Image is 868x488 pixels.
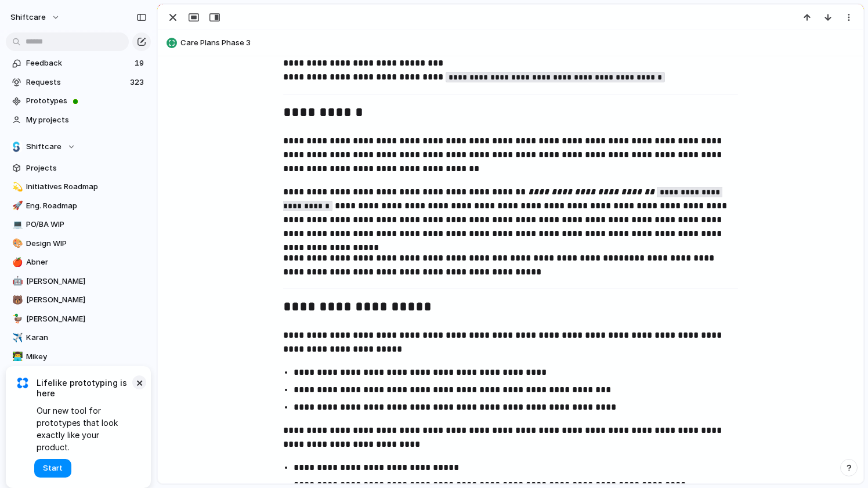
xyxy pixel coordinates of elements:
span: 323 [130,77,146,88]
div: 🤖 [12,274,20,288]
span: Abner [26,256,147,268]
button: Care Plans Phase 3 [163,34,858,52]
button: 💻 [10,219,22,230]
span: My projects [26,114,147,126]
a: ✈️Karan [6,329,151,346]
span: Care Plans Phase 3 [180,37,858,49]
span: [PERSON_NAME] [26,294,147,306]
div: 🚀 [12,199,20,212]
a: 🍎Abner [6,254,151,271]
span: Our new tool for prototypes that look exactly like your product. [37,404,133,453]
span: Shiftcare [26,141,62,153]
button: 👨‍💻 [10,351,22,363]
span: Initiatives Roadmap [26,181,147,193]
button: 💫 [10,181,22,193]
a: 🤖[PERSON_NAME] [6,273,151,290]
span: Mikey [26,351,147,363]
span: [PERSON_NAME] [26,313,147,325]
span: Feedback [26,57,131,69]
span: 19 [135,57,146,69]
a: 🐻[PERSON_NAME] [6,291,151,309]
span: Karan [26,332,147,344]
button: 🦆 [10,313,22,325]
a: 🚀Eng. Roadmap [6,197,151,215]
button: Shiftcare [6,138,151,156]
a: Projects [6,160,151,177]
span: shiftcare [10,12,46,23]
div: 🎨 [12,237,20,250]
a: 💻PO/BA WIP [6,216,151,233]
span: Prototypes [26,95,147,107]
a: My projects [6,111,151,129]
button: 🚀 [10,200,22,212]
span: PO/BA WIP [26,219,147,230]
div: 🐛[PERSON_NAME] [6,367,151,384]
div: 👨‍💻 [12,350,20,363]
span: [PERSON_NAME] [26,276,147,287]
a: Feedback19 [6,55,151,72]
a: 🦆[PERSON_NAME] [6,310,151,328]
button: 🎨 [10,238,22,250]
span: Lifelike prototyping is here [37,378,133,399]
button: shiftcare [5,8,66,27]
div: 💫 [12,180,20,194]
button: Start [34,459,71,478]
div: 🍎 [12,256,20,269]
button: 🍎 [10,256,22,268]
a: Requests323 [6,74,151,91]
div: 💻 [12,218,20,232]
button: Dismiss [132,375,146,389]
span: Design WIP [26,238,147,250]
div: ✈️ [12,331,20,345]
a: 💫Initiatives Roadmap [6,178,151,196]
button: 🤖 [10,276,22,287]
span: Projects [26,162,147,174]
span: Start [43,462,63,474]
a: Prototypes [6,92,151,110]
div: 🐻 [12,294,20,307]
span: Requests [26,77,126,88]
a: 🎨Design WIP [6,235,151,252]
button: 🐻 [10,294,22,306]
a: 👨‍💻Mikey [6,348,151,366]
div: 🦆 [12,312,20,326]
button: ✈️ [10,332,22,344]
span: Eng. Roadmap [26,200,147,212]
